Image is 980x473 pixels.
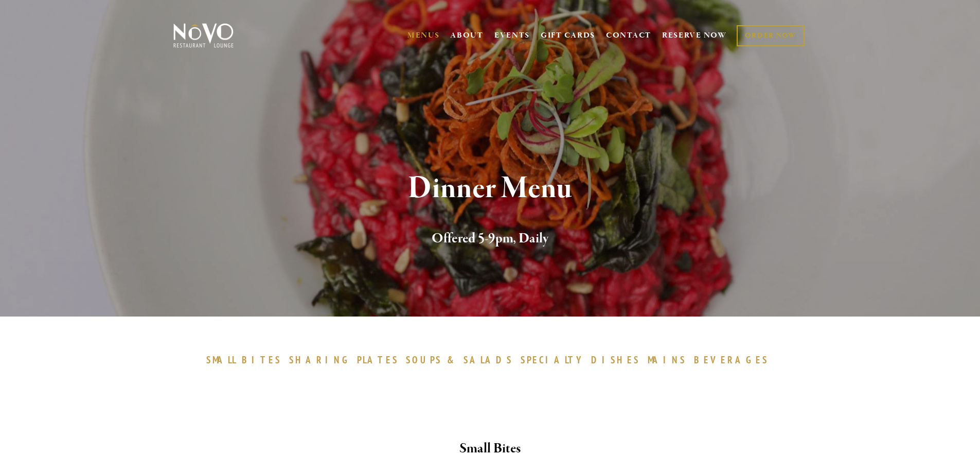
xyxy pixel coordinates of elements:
a: SMALLBITES [206,354,287,366]
a: EVENTS [494,30,530,41]
a: GIFT CARDS [541,26,595,45]
span: & [447,354,458,366]
a: CONTACT [606,26,651,45]
h1: Dinner Menu [190,172,790,205]
a: ABOUT [450,30,484,41]
span: MAINS [648,354,686,366]
a: RESERVE NOW [662,26,727,45]
a: SHARINGPLATES [289,354,403,366]
a: SPECIALTYDISHES [521,354,645,366]
span: BEVERAGES [694,354,769,366]
strong: Small Bites [459,440,521,458]
span: SOUPS [406,354,442,366]
span: PLATES [357,354,399,366]
a: MENUS [407,30,440,41]
a: ORDER NOW [737,25,804,46]
span: DISHES [591,354,640,366]
span: SHARING [289,354,352,366]
span: SMALL [206,354,237,366]
span: SPECIALTY [521,354,586,366]
span: BITES [242,354,281,366]
h2: Offered 5-9pm, Daily [190,228,790,250]
a: SOUPS&SALADS [406,354,518,366]
span: SALADS [464,354,513,366]
a: MAINS [648,354,691,366]
a: BEVERAGES [694,354,774,366]
img: Novo Restaurant &amp; Lounge [171,23,236,48]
